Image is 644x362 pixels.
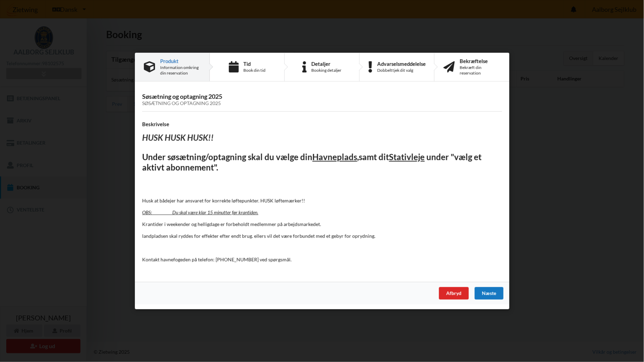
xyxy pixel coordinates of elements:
[142,152,502,173] h2: Under søsætning/optagning skal du vælge din samt dit under "vælg et aktivt abonnement".
[460,65,500,76] div: Bekræft din reservation
[142,197,502,204] p: Husk at bådejer har ansvaret for korrekte løftepunkter. HUSK løftemærker!!
[160,58,200,64] div: Produkt
[377,61,426,67] div: Advarselsmeddelelse
[389,152,425,162] u: Stativleje
[312,152,357,162] u: Havneplads
[142,221,502,228] p: Krantider i weekender og helligdage er forbeholdt medlemmer på arbejdsmarkedet.
[243,61,265,67] div: Tid
[142,233,502,240] p: landpladsen skal ryddes for effekter efter endt brug. ellers vil det være forbundet med et gebyr ...
[142,121,502,128] h4: Beskrivelse
[311,61,342,67] div: Detaljer
[142,209,258,215] u: OBS: Du skal være klar 15 minutter før krantiden.
[243,68,265,73] div: Book din tid
[377,68,426,73] div: Dobbelttjek dit valg
[474,287,503,300] div: Næste
[311,68,342,73] div: Booking detaljer
[142,101,502,106] div: Søsætning og optagning 2025
[160,65,200,76] div: Information omkring din reservation
[460,58,500,64] div: Bekræftelse
[357,152,359,162] u: ,
[142,132,214,143] i: HUSK HUSK HUSK!!
[142,256,502,263] p: Kontakt havnefogeden på telefon: [PHONE_NUMBER] ved spørgsmål.
[142,93,502,106] h3: Søsætning og optagning 2025
[439,287,469,300] div: Afbryd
